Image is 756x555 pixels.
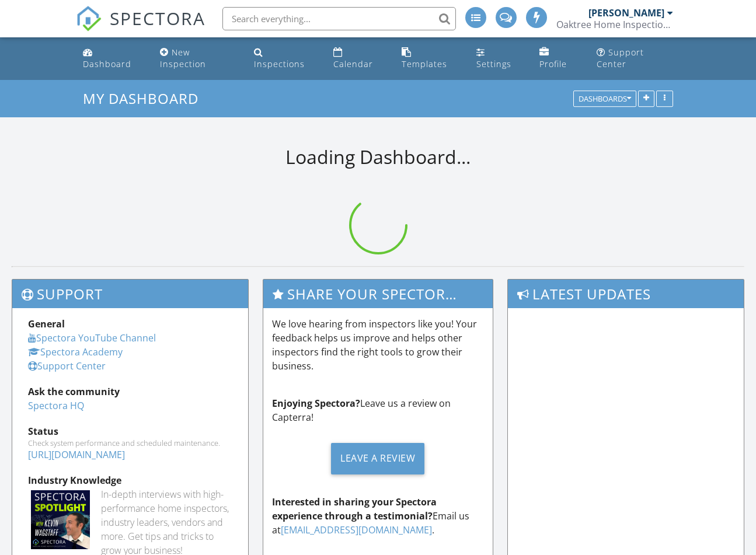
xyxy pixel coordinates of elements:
a: Spectora HQ [28,399,84,412]
div: Profile [539,58,567,69]
a: SPECTORA [76,16,205,40]
div: Industry Knowledge [28,473,232,487]
p: Leave us a review on Capterra! [272,396,483,424]
h3: Latest Updates [508,280,744,308]
div: Status [28,424,232,438]
a: New Inspection [155,42,240,75]
a: Settings [472,42,525,75]
a: Spectora YouTube Channel [28,331,156,344]
div: Settings [476,58,511,69]
h3: Share Your Spectora Experience [263,280,492,308]
div: Dashboards [579,95,631,103]
input: Search everything... [222,7,456,30]
a: [EMAIL_ADDRESS][DOMAIN_NAME] [281,523,432,536]
a: Spectora Academy [28,345,123,358]
div: Dashboard [83,58,131,69]
div: [PERSON_NAME] [588,7,664,19]
div: Oaktree Home Inspections [556,19,673,30]
a: Inspections [249,42,319,75]
a: Templates [397,42,462,75]
h3: Support [12,280,248,308]
div: Inspections [254,58,305,69]
div: Support Center [597,47,644,69]
div: Calendar [333,58,373,69]
a: [URL][DOMAIN_NAME] [28,448,125,461]
strong: Interested in sharing your Spectora experience through a testimonial? [272,495,437,522]
a: My Dashboard [83,89,208,108]
div: Templates [402,58,447,69]
a: Profile [535,42,583,75]
strong: General [28,317,65,330]
a: Support Center [28,359,106,372]
div: Ask the community [28,385,232,399]
div: Leave a Review [331,443,424,474]
strong: Enjoying Spectora? [272,397,360,410]
a: Dashboard [78,42,147,75]
div: Check system performance and scheduled maintenance. [28,438,232,448]
img: The Best Home Inspection Software - Spectora [76,6,102,32]
p: Email us at . [272,495,483,537]
span: SPECTORA [110,6,205,30]
a: Calendar [329,42,388,75]
img: Spectoraspolightmain [31,490,90,549]
a: Leave a Review [272,434,483,483]
p: We love hearing from inspectors like you! Your feedback helps us improve and helps other inspecto... [272,317,483,373]
div: New Inspection [160,47,206,69]
a: Support Center [592,42,678,75]
button: Dashboards [573,91,636,107]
